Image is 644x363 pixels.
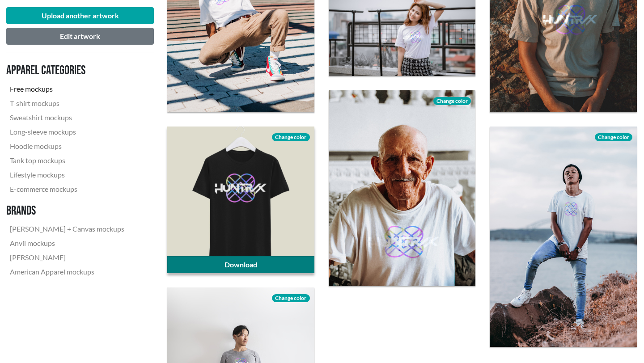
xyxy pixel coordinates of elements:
a: [PERSON_NAME] [6,250,128,265]
a: T-shirt mockups [6,96,128,110]
a: Tank top mockups [6,153,128,168]
a: Anvil mockups [6,236,128,250]
a: Free mockups [6,82,128,96]
a: Long-sleeve mockups [6,125,128,139]
a: Sweatshirt mockups [6,110,128,125]
a: Lifestyle mockups [6,168,128,182]
a: [PERSON_NAME] + Canvas mockups [6,222,128,236]
button: Edit artwork [6,28,154,45]
h3: Apparel categories [6,63,128,78]
button: Upload another artwork [6,7,154,24]
span: Change color [272,133,309,141]
a: Hoodie mockups [6,139,128,153]
a: American Apparel mockups [6,265,128,279]
span: Change color [433,97,471,105]
a: E-commerce mockups [6,182,128,196]
span: Change color [272,294,309,302]
span: Change color [595,133,632,141]
h3: Brands [6,203,128,219]
a: Download [167,256,314,273]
